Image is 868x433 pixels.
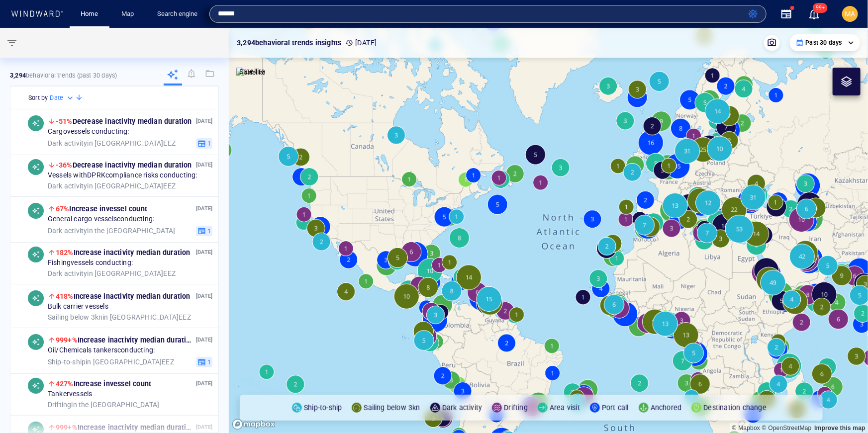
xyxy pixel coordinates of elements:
button: 1 [196,225,212,236]
span: in [GEOGRAPHIC_DATA] EEZ [48,313,191,322]
p: Port call [602,402,629,414]
span: in the [GEOGRAPHIC_DATA] [48,226,175,235]
span: 1 [206,226,211,235]
p: [DATE] [196,291,212,301]
span: Increase in vessel count [56,205,147,213]
button: Home [74,5,105,23]
iframe: Chat [826,388,861,426]
canvas: Map [229,28,868,433]
span: Dark activity [48,226,88,234]
span: 1 [206,139,211,148]
a: OpenStreetMap [762,425,812,432]
a: Mapbox logo [232,419,276,430]
p: Ship-to-ship [304,402,342,414]
p: [DATE] [196,335,212,345]
span: in [GEOGRAPHIC_DATA] EEZ [48,269,176,278]
p: Destination change [703,402,767,414]
p: Area visit [550,402,580,414]
span: in the [GEOGRAPHIC_DATA] [48,400,159,409]
span: Sailing below 3kn [48,313,102,321]
span: Oil/Chemicals tankers conducting: [48,346,155,355]
a: 99+ [806,6,822,22]
p: [DATE] [196,116,212,126]
span: Increase in activity median duration [56,249,191,257]
div: Past 30 days [796,38,854,47]
span: Dark activity [48,181,88,189]
p: Drifting [504,402,528,414]
button: 1 [196,356,212,367]
p: behavioral trends (Past 30 days) [10,71,117,80]
span: Decrease in activity median duration [56,161,192,169]
img: satellite [236,68,266,78]
span: Cargo vessels conducting: [48,127,129,136]
a: Map [117,5,141,23]
span: Dark activity [48,139,88,147]
span: Increase in vessel count [56,380,151,388]
span: in [GEOGRAPHIC_DATA] EEZ [48,357,174,366]
span: Increase in activity median duration [56,336,194,344]
span: 427% [56,380,74,388]
a: Mapbox [732,425,760,432]
span: in [GEOGRAPHIC_DATA] EEZ [48,139,176,148]
strong: 3,294 [10,72,26,79]
span: -51% [56,117,73,125]
span: 1 [206,357,211,366]
button: 99+ [808,8,820,20]
button: Map [113,5,145,23]
span: -36% [56,161,73,169]
span: 418% [56,292,74,300]
h6: Sort by [28,93,48,103]
a: Map feedback [814,425,866,432]
p: Past 30 days [806,38,842,47]
span: Ship-to-ship [48,357,86,365]
div: Notification center [808,8,820,20]
span: Tanker vessels [48,390,93,399]
span: 182% [56,249,74,257]
span: Bulk carrier vessels [48,302,108,311]
span: Decrease in activity median duration [56,117,192,125]
h6: Date [50,93,63,103]
p: Satellite [239,66,266,78]
span: 999+% [56,336,78,344]
p: 3,294 behavioral trends insights [237,37,341,49]
span: Drifting [48,400,72,408]
span: 99+ [813,3,828,13]
span: MA [845,10,856,18]
span: Vessels with DPRK compliance risks conducting: [48,171,197,180]
p: Anchored [651,402,682,414]
a: Home [77,5,102,23]
a: Search engine [153,5,201,23]
span: Fishing vessels conducting: [48,259,133,267]
span: Increase in activity median duration [56,292,191,300]
span: Dark activity [48,269,88,277]
p: [DATE] [196,248,212,257]
p: Dark activity [442,402,482,414]
p: [DATE] [196,160,212,170]
button: MA [840,4,860,24]
div: Date [50,93,75,103]
span: General cargo vessels conducting: [48,215,154,224]
button: 1 [196,138,212,149]
span: 67% [56,205,70,213]
p: [DATE] [196,379,212,388]
p: [DATE] [345,37,377,49]
span: in [GEOGRAPHIC_DATA] EEZ [48,181,176,190]
p: [DATE] [196,204,212,213]
p: Sailing below 3kn [364,402,420,414]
